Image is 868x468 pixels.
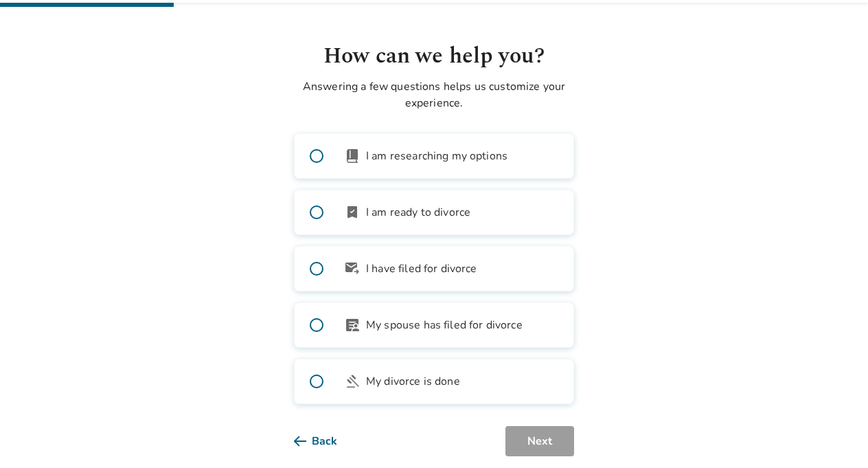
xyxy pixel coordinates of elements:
span: outgoing_mail [344,260,361,277]
h1: How can we help you? [294,40,574,73]
span: book_2 [344,148,361,164]
span: I am researching my options [366,148,507,164]
p: Answering a few questions helps us customize your experience. [294,78,574,111]
span: article_person [344,317,361,333]
span: gavel [344,373,361,390]
iframe: Chat Widget [799,402,868,468]
span: My divorce is done [366,373,460,390]
button: Back [294,426,359,456]
span: bookmark_check [344,204,361,221]
span: I have filed for divorce [366,260,477,277]
button: Next [505,426,574,456]
span: I am ready to divorce [366,204,470,221]
span: My spouse has filed for divorce [366,317,523,333]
